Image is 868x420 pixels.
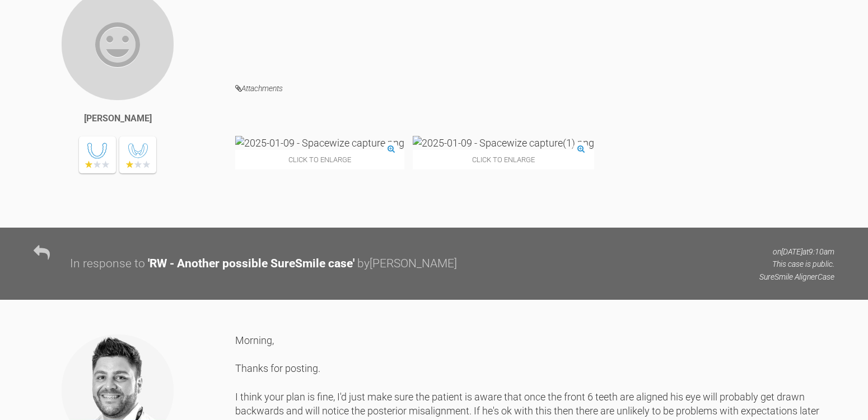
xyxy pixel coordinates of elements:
[413,136,594,150] img: 2025-01-09 - Spacewize capture(1).png
[235,136,404,150] img: 2025-01-09 - Spacewize capture.png
[235,82,834,96] h4: Attachments
[235,150,404,169] span: Click to enlarge
[759,271,834,283] p: SureSmile Aligner Case
[84,111,152,126] div: [PERSON_NAME]
[148,254,354,273] div: ' RW - Another possible SureSmile case '
[357,254,457,273] div: by [PERSON_NAME]
[413,150,594,169] span: Click to enlarge
[70,254,145,273] div: In response to
[759,246,834,258] p: on [DATE] at 9:10am
[759,258,834,270] p: This case is public.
